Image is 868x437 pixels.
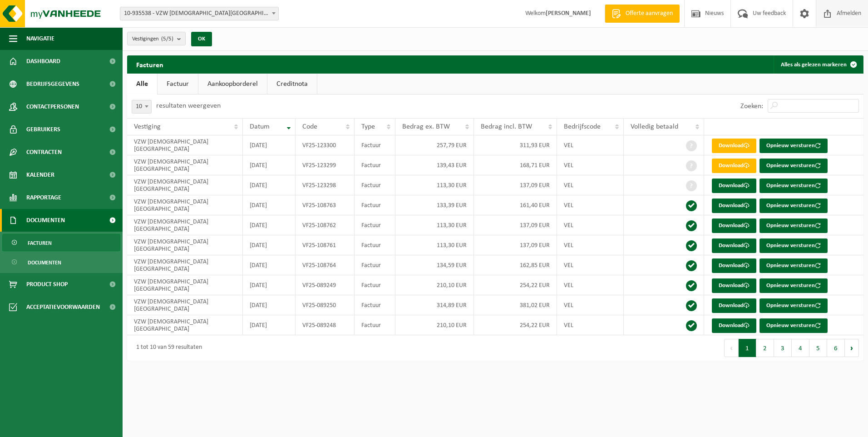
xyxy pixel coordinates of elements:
span: Acceptatievoorwaarden [26,296,100,318]
td: [DATE] [243,295,296,315]
td: Factuur [355,275,395,295]
a: Facturen [2,234,120,251]
td: Factuur [355,215,395,235]
a: Download [712,258,756,273]
td: 137,09 EUR [474,175,557,195]
span: Volledig betaald [631,123,678,130]
td: VF25-089250 [296,295,354,315]
td: VZW [DEMOGRAPHIC_DATA][GEOGRAPHIC_DATA] [127,315,243,335]
button: Opnieuw versturen [759,218,828,233]
td: 113,30 EUR [395,215,474,235]
td: 137,09 EUR [474,235,557,255]
td: 381,02 EUR [474,295,557,315]
span: Kalender [26,164,54,186]
a: Download [712,238,756,253]
span: Dashboard [26,50,60,73]
td: VEL [557,135,624,155]
span: 10-935538 - VZW PRIESTER DAENS COLLEGE - AALST [120,7,279,20]
td: VF25-123298 [296,175,354,195]
a: Documenten [2,253,120,271]
td: VZW [DEMOGRAPHIC_DATA][GEOGRAPHIC_DATA] [127,195,243,215]
a: Download [712,278,756,293]
td: VF25-108764 [296,255,354,275]
td: Factuur [355,255,395,275]
td: [DATE] [243,195,296,215]
td: 311,93 EUR [474,135,557,155]
a: Download [712,218,756,233]
button: Opnieuw versturen [759,278,828,293]
span: Type [361,123,375,130]
td: [DATE] [243,235,296,255]
button: 2 [756,339,774,357]
span: Contactpersonen [26,95,79,118]
button: Opnieuw versturen [759,238,828,253]
td: [DATE] [243,175,296,195]
button: Opnieuw versturen [759,159,828,173]
span: Facturen [28,234,52,252]
count: (5/5) [161,36,173,42]
td: 168,71 EUR [474,155,557,175]
td: 137,09 EUR [474,215,557,235]
a: Download [712,318,756,333]
button: 3 [774,339,792,357]
td: VZW [DEMOGRAPHIC_DATA][GEOGRAPHIC_DATA] [127,235,243,255]
td: Factuur [355,235,395,255]
a: Factuur [158,74,198,94]
td: VZW [DEMOGRAPHIC_DATA][GEOGRAPHIC_DATA] [127,215,243,235]
a: Creditnota [267,74,317,94]
td: VEL [557,255,624,275]
td: VZW [DEMOGRAPHIC_DATA][GEOGRAPHIC_DATA] [127,255,243,275]
td: VZW [DEMOGRAPHIC_DATA][GEOGRAPHIC_DATA] [127,155,243,175]
button: Alles als gelezen markeren [774,55,863,74]
button: 5 [809,339,827,357]
button: 6 [827,339,845,357]
button: OK [191,32,212,46]
td: 113,30 EUR [395,175,474,195]
td: [DATE] [243,155,296,175]
td: Factuur [355,155,395,175]
td: VZW [DEMOGRAPHIC_DATA][GEOGRAPHIC_DATA] [127,135,243,155]
button: Opnieuw versturen [759,139,828,153]
span: Bedrag ex. BTW [402,123,450,130]
button: Opnieuw versturen [759,318,828,333]
span: Bedrijfsgegevens [26,73,79,95]
span: Offerte aanvragen [623,9,675,18]
a: Aankoopborderel [198,74,267,94]
td: 113,30 EUR [395,235,474,255]
span: Documenten [26,209,65,232]
h2: Facturen [127,55,173,73]
td: VF25-123300 [296,135,354,155]
td: VEL [557,215,624,235]
button: Vestigingen(5/5) [127,32,186,45]
td: 139,43 EUR [395,155,474,175]
span: Vestiging [134,123,161,130]
strong: [PERSON_NAME] [546,10,591,17]
td: VEL [557,155,624,175]
a: Download [712,179,756,193]
td: [DATE] [243,215,296,235]
td: VF25-089248 [296,315,354,335]
td: VEL [557,175,624,195]
td: Factuur [355,315,395,335]
td: VF25-123299 [296,155,354,175]
td: VZW [DEMOGRAPHIC_DATA][GEOGRAPHIC_DATA] [127,295,243,315]
button: Opnieuw versturen [759,199,828,213]
td: Factuur [355,195,395,215]
td: 134,59 EUR [395,255,474,275]
div: 1 tot 10 van 59 resultaten [132,340,202,356]
td: Factuur [355,175,395,195]
span: Vestigingen [132,32,173,46]
td: VZW [DEMOGRAPHIC_DATA][GEOGRAPHIC_DATA] [127,275,243,295]
button: Previous [724,339,739,357]
td: 254,22 EUR [474,315,557,335]
a: Download [712,159,756,173]
td: [DATE] [243,135,296,155]
button: Opnieuw versturen [759,298,828,313]
td: VEL [557,295,624,315]
span: 10 [132,100,151,113]
td: VF25-089249 [296,275,354,295]
label: Zoeken: [740,103,763,110]
td: VF25-108763 [296,195,354,215]
td: [DATE] [243,315,296,335]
